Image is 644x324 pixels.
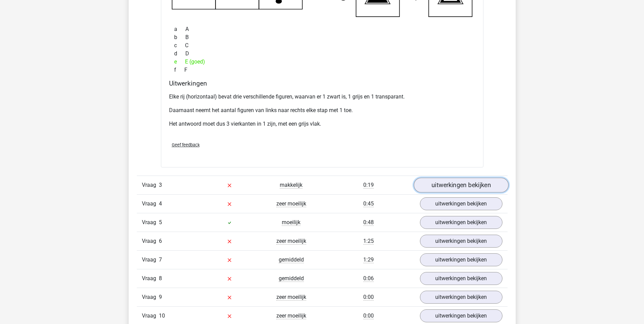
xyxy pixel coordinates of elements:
[159,312,165,319] span: 10
[142,312,159,320] span: Vraag
[363,182,374,188] span: 0:19
[159,294,162,300] span: 9
[159,182,162,188] span: 3
[142,274,159,283] span: Vraag
[142,181,159,189] span: Vraag
[174,58,185,66] span: e
[413,178,508,193] a: uitwerkingen bekijken
[169,120,475,128] p: Het antwoord moet dus 3 vierkanten in 1 zijn, met een grijs vlak.
[363,238,374,245] span: 1:25
[169,25,475,33] div: A
[363,219,374,226] span: 0:48
[169,41,475,50] div: C
[159,219,162,226] span: 5
[276,238,306,245] span: zeer moeilijk
[159,256,162,263] span: 7
[279,256,304,263] span: gemiddeld
[276,312,306,319] span: zeer moeilijk
[363,256,374,263] span: 1:29
[420,216,502,229] a: uitwerkingen bekijken
[172,142,200,147] span: Geef feedback
[169,66,475,74] div: F
[169,33,475,41] div: B
[169,79,475,87] h4: Uitwerkingen
[142,256,159,264] span: Vraag
[420,197,502,210] a: uitwerkingen bekijken
[174,41,185,50] span: c
[142,200,159,208] span: Vraag
[282,219,300,226] span: moeilijk
[169,106,475,114] p: Daarnaast neemt het aantal figuren van links naar rechts elke stap met 1 toe.
[159,200,162,207] span: 4
[159,275,162,282] span: 8
[363,200,374,207] span: 0:45
[174,66,184,74] span: f
[363,312,374,319] span: 0:00
[159,238,162,244] span: 6
[420,253,502,266] a: uitwerkingen bekijken
[142,237,159,245] span: Vraag
[420,235,502,248] a: uitwerkingen bekijken
[169,50,475,58] div: D
[174,50,185,58] span: d
[420,309,502,322] a: uitwerkingen bekijken
[420,291,502,304] a: uitwerkingen bekijken
[420,272,502,285] a: uitwerkingen bekijken
[363,294,374,301] span: 0:00
[174,25,185,33] span: a
[276,294,306,301] span: zeer moeilijk
[276,200,306,207] span: zeer moeilijk
[174,33,185,41] span: b
[363,275,374,282] span: 0:06
[280,182,302,188] span: makkelijk
[169,93,475,101] p: Elke rij (horizontaal) bevat drie verschillende figuren, waarvan er 1 zwart is, 1 grijs en 1 tran...
[142,293,159,301] span: Vraag
[169,58,475,66] div: E (goed)
[279,275,304,282] span: gemiddeld
[142,218,159,227] span: Vraag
